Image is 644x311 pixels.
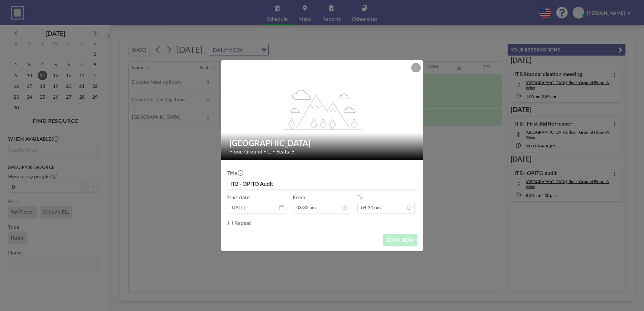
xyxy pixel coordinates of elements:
[229,148,271,155] span: Floor: Ground Fl...
[293,194,305,201] label: From
[227,194,250,201] label: Start date
[229,138,415,148] h2: [GEOGRAPHIC_DATA]
[357,194,363,201] label: To
[283,89,362,130] g: flex-grow: 1.2;
[272,149,275,154] span: •
[383,234,417,246] button: BOOK NOW
[234,219,251,226] label: Repeat
[277,148,294,155] span: Seats: 6
[227,178,417,189] input: Frances's reservation
[227,170,243,176] label: Title
[353,196,355,211] span: -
